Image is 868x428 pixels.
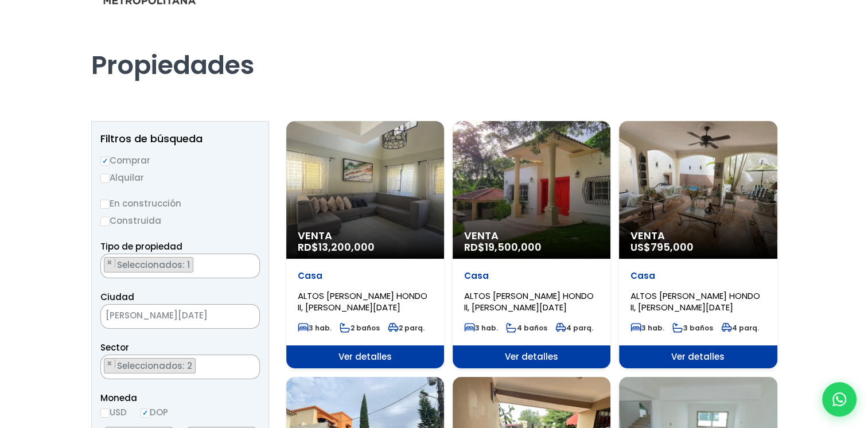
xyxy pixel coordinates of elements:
span: Venta [630,230,765,242]
span: 795,000 [651,240,694,254]
label: En construcción [100,196,260,211]
span: RD$ [464,240,542,254]
label: Construida [100,213,260,228]
a: Venta RD$19,500,000 Casa ALTOS [PERSON_NAME] HONDO II, [PERSON_NAME][DATE] 3 hab. 4 baños 4 parq.... [453,121,610,368]
li: ALTOS DE ARROYO HONDO II [104,358,196,373]
span: × [242,312,248,322]
label: Alquilar [100,170,260,185]
span: Sector [100,341,129,353]
span: 4 baños [506,323,547,333]
span: Ver detalles [286,345,444,368]
span: SANTO DOMINGO DE GUZMÁN [100,304,260,329]
span: Venta [464,230,599,242]
button: Remove item [104,258,115,268]
span: US$ [630,240,694,254]
label: USD [100,405,127,419]
span: × [247,359,253,369]
span: 4 parq. [555,323,593,333]
span: 3 baños [672,323,713,333]
span: ALTOS [PERSON_NAME] HONDO II, [PERSON_NAME][DATE] [630,290,760,313]
input: Alquilar [100,174,110,183]
span: 4 parq. [721,323,759,333]
h2: Filtros de búsqueda [100,133,260,145]
span: ALTOS [PERSON_NAME] HONDO II, [PERSON_NAME][DATE] [298,290,427,313]
span: Ver detalles [453,345,610,368]
span: Seleccionados: 2 [116,360,195,372]
p: Casa [298,270,433,282]
span: Venta [298,230,433,242]
input: DOP [141,408,150,418]
span: 2 baños [340,323,380,333]
p: Casa [464,270,599,282]
span: Tipo de propiedad [100,240,182,252]
a: Venta RD$13,200,000 Casa ALTOS [PERSON_NAME] HONDO II, [PERSON_NAME][DATE] 3 hab. 2 baños 2 parq.... [286,121,444,368]
input: En construcción [100,200,110,209]
span: 3 hab. [464,323,498,333]
button: Remove item [104,359,115,369]
input: Construida [100,217,110,226]
span: Moneda [100,391,260,405]
button: Remove all items [247,358,254,369]
a: Venta US$795,000 Casa ALTOS [PERSON_NAME] HONDO II, [PERSON_NAME][DATE] 3 hab. 3 baños 4 parq. Ve... [619,121,777,368]
input: Comprar [100,157,110,166]
span: ALTOS [PERSON_NAME] HONDO II, [PERSON_NAME][DATE] [464,290,594,313]
textarea: Search [101,254,107,279]
span: 19,500,000 [485,240,542,254]
span: Ver detalles [619,345,777,368]
span: RD$ [298,240,375,254]
button: Remove all items [247,257,254,269]
button: Remove all items [231,308,248,326]
span: × [107,359,112,369]
span: 2 parq. [388,323,425,333]
label: DOP [141,405,168,419]
span: SANTO DOMINGO DE GUZMÁN [101,308,231,324]
span: Ciudad [100,291,134,303]
input: USD [100,408,110,418]
h1: Propiedades [91,18,777,81]
span: 3 hab. [298,323,332,333]
label: Comprar [100,153,260,168]
span: 13,200,000 [318,240,375,254]
textarea: Search [101,355,107,380]
li: CASA [104,257,193,273]
span: 3 hab. [630,323,664,333]
p: Casa [630,270,765,282]
span: × [107,258,112,268]
span: × [247,258,253,268]
span: Seleccionados: 1 [116,259,193,271]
